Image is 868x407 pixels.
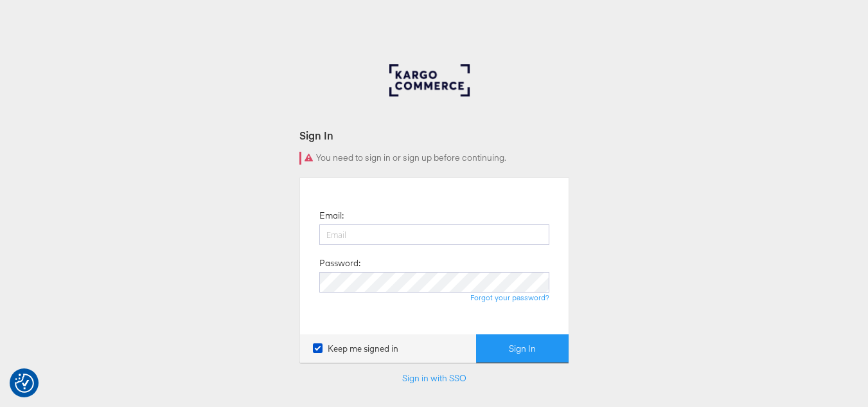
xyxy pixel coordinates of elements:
[470,293,549,302] a: Forgot your password?
[319,224,549,245] input: Email
[319,210,344,222] label: Email:
[402,372,466,384] a: Sign in with SSO
[319,257,360,269] label: Password:
[476,334,569,363] button: Sign In
[313,343,398,355] label: Keep me signed in
[299,152,569,165] div: You need to sign in or sign up before continuing.
[15,374,34,393] button: Consent Preferences
[299,128,569,143] div: Sign In
[15,374,34,393] img: Revisit consent button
